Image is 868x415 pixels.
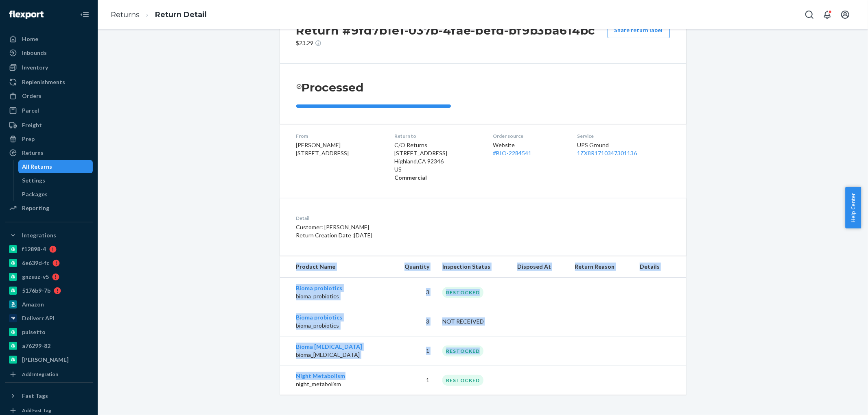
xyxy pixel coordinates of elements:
[493,150,532,156] a: #BIO-2284541
[5,104,93,117] a: Parcel
[22,92,42,100] div: Orders
[104,3,213,27] ol: breadcrumbs
[22,135,35,143] div: Prep
[5,256,93,269] a: 6e639d-fc
[801,7,818,23] button: Open Search Box
[5,33,93,46] a: Home
[296,39,596,47] p: $23.29
[5,312,93,325] a: Deliverr API
[577,150,637,156] a: 1ZX8R1710347301136
[845,187,861,228] button: Help Center
[280,256,389,278] th: Product Name
[296,314,343,321] a: Bioma probiotics
[18,160,93,173] a: All Returns
[22,273,49,281] div: gnzsuz-v5
[389,278,436,307] td: 3
[5,229,93,242] button: Integrations
[577,141,609,148] span: UPS Ground
[22,78,65,86] div: Replenishments
[395,165,480,174] p: US
[296,133,382,139] dt: From
[296,231,521,239] p: Return Creation Date : [DATE]
[22,407,51,414] div: Add Fast Tag
[395,157,480,165] p: Highland , CA 92346
[296,22,596,39] h2: Return #9fd7b1e1-037b-4fae-befd-bf9b3ba614bc
[436,256,511,278] th: Inspection Status
[5,76,93,89] a: Replenishments
[5,270,93,283] a: gnzsuz-v5
[22,314,55,322] div: Deliverr API
[22,356,69,364] div: [PERSON_NAME]
[296,215,521,222] dt: Detail
[442,317,504,326] div: NOT RECEIVED
[296,223,521,231] p: Customer: [PERSON_NAME]
[493,141,564,157] div: Website
[819,7,835,23] button: Open notifications
[22,259,49,267] div: 6e639d-fc
[395,133,480,139] dt: Return to
[395,149,480,157] p: [STREET_ADDRESS]
[22,204,49,212] div: Reporting
[5,243,93,256] a: f12898-4
[22,231,56,239] div: Integrations
[5,202,93,215] a: Reporting
[111,10,140,19] a: Returns
[389,336,436,365] td: 1
[5,46,93,59] a: Inbounds
[633,256,686,278] th: Details
[5,369,93,379] a: Add Integration
[568,256,634,278] th: Return Reason
[18,188,93,201] a: Packages
[296,380,383,388] p: night_metabolism
[5,119,93,132] a: Freight
[395,174,427,181] strong: Commercial
[296,351,383,359] p: bioma_[MEDICAL_DATA]
[9,11,44,19] img: Flexport logo
[22,245,46,253] div: f12898-4
[22,300,44,309] div: Amazon
[302,80,364,95] h3: Processed
[5,298,93,311] a: Amazon
[22,190,48,198] div: Packages
[22,328,46,336] div: pulsetto
[395,141,480,149] p: C/O Returns
[389,307,436,336] td: 3
[18,174,93,187] a: Settings
[5,353,93,366] a: [PERSON_NAME]
[22,149,44,157] div: Returns
[296,343,363,350] a: Bioma [MEDICAL_DATA]
[22,163,52,171] div: All Returns
[5,339,93,352] a: a76299-82
[296,322,383,330] p: bioma_probiotics
[22,121,42,129] div: Freight
[5,326,93,339] a: pulsetto
[5,89,93,102] a: Orders
[511,256,568,278] th: Disposed At
[22,176,46,185] div: Settings
[22,392,48,400] div: Fast Tags
[577,133,670,139] dt: Service
[77,7,93,23] button: Close Navigation
[296,292,383,300] p: bioma_probiotics
[22,287,50,295] div: 5176b9-7b
[22,49,47,57] div: Inbounds
[442,375,483,386] div: RESTOCKED
[837,7,853,23] button: Open account menu
[5,284,93,297] a: 5176b9-7b
[5,146,93,159] a: Returns
[22,35,38,43] div: Home
[22,106,39,115] div: Parcel
[155,10,207,19] a: Return Detail
[442,287,483,298] div: RESTOCKED
[296,285,343,291] a: Bioma probiotics
[5,61,93,74] a: Inventory
[608,22,670,38] button: Share return label
[22,371,58,378] div: Add Integration
[22,342,50,350] div: a76299-82
[5,389,93,402] button: Fast Tags
[493,133,564,139] dt: Order source
[296,141,349,156] span: [PERSON_NAME] [STREET_ADDRESS]
[389,256,436,278] th: Quantity
[22,63,48,72] div: Inventory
